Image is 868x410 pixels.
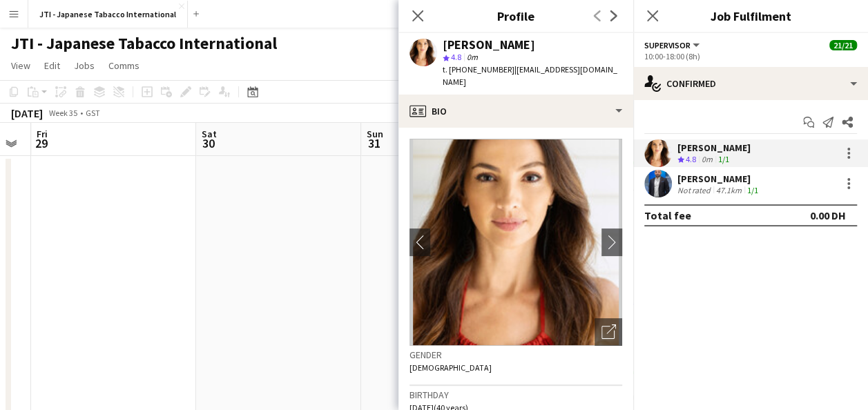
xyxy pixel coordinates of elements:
[644,40,691,50] span: Supervisor
[86,108,100,118] div: GST
[443,39,535,51] div: [PERSON_NAME]
[409,349,622,361] h3: Gender
[6,57,36,75] a: View
[747,185,758,195] app-skills-label: 1/1
[443,64,514,75] span: t. [PHONE_NUMBER]
[398,7,633,25] h3: Profile
[44,59,60,72] span: Edit
[28,1,188,28] button: JTI - Japanese Tabacco International
[464,52,481,62] span: 0m
[644,40,702,50] button: Supervisor
[677,141,751,154] div: [PERSON_NAME]
[37,128,48,140] span: Fri
[409,389,622,401] h3: Birthday
[451,52,461,62] span: 4.8
[409,362,492,373] span: [DEMOGRAPHIC_DATA]
[200,135,217,151] span: 30
[677,173,761,185] div: [PERSON_NAME]
[633,7,868,25] h3: Job Fulfilment
[686,154,696,164] span: 4.8
[699,154,715,166] div: 0m
[103,57,145,75] a: Comms
[35,135,48,151] span: 29
[633,67,868,100] div: Confirmed
[595,318,622,346] div: Open photos pop-in
[718,154,729,164] app-skills-label: 1/1
[11,59,30,72] span: View
[39,57,66,75] a: Edit
[644,51,857,61] div: 10:00-18:00 (8h)
[677,185,713,195] div: Not rated
[398,95,633,128] div: Bio
[11,106,43,120] div: [DATE]
[409,139,622,346] img: Crew avatar or photo
[365,135,383,151] span: 31
[68,57,100,75] a: Jobs
[810,208,846,222] div: 0.00 DH
[46,108,80,118] span: Week 35
[713,185,744,195] div: 47.1km
[443,64,617,87] span: | [EMAIL_ADDRESS][DOMAIN_NAME]
[644,208,691,222] div: Total fee
[829,40,857,50] span: 21/21
[108,59,139,72] span: Comms
[367,128,383,140] span: Sun
[202,128,217,140] span: Sat
[74,59,95,72] span: Jobs
[11,33,277,54] h1: JTI - Japanese Tabacco International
